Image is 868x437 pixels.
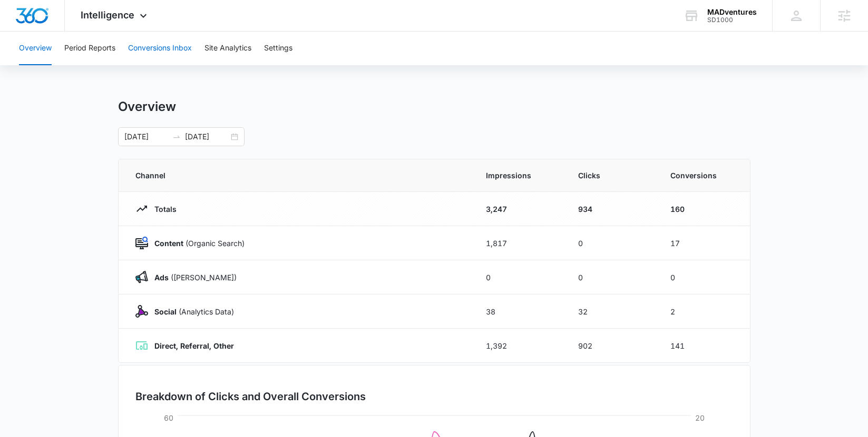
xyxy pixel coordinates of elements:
input: Start date [124,131,168,143]
img: Content [135,237,148,249]
span: Impressions [486,170,553,181]
tspan: 20 [695,413,705,422]
span: to [172,133,181,141]
td: 3,247 [473,192,565,226]
button: Overview [19,32,52,65]
span: Intelligence [81,9,134,21]
td: 32 [565,294,658,329]
strong: Direct, Referral, Other [154,341,234,350]
td: 0 [565,260,658,294]
img: Ads [135,271,148,283]
h1: Overview [118,99,176,115]
td: 38 [473,294,565,329]
p: (Organic Search) [148,238,245,249]
p: Totals [148,204,177,215]
td: 0 [473,260,565,294]
button: Site Analytics [204,32,251,65]
h3: Breakdown of Clicks and Overall Conversions [135,389,366,404]
td: 141 [658,329,750,363]
input: End date [185,131,229,143]
div: account name [707,8,757,16]
strong: Social [154,307,177,316]
button: Period Reports [64,32,115,65]
span: swap-right [172,133,181,141]
button: Settings [264,32,292,65]
div: account id [707,16,757,24]
img: Social [135,305,148,318]
td: 17 [658,226,750,260]
button: Conversions Inbox [128,32,192,65]
span: Clicks [578,170,645,181]
td: 1,817 [473,226,565,260]
p: ([PERSON_NAME]) [148,272,237,283]
p: (Analytics Data) [148,306,234,317]
td: 1,392 [473,329,565,363]
tspan: 60 [164,413,173,422]
td: 902 [565,329,658,363]
td: 2 [658,294,750,329]
strong: Ads [154,273,169,282]
td: 160 [658,192,750,226]
span: Channel [135,170,461,181]
span: Conversions [670,170,733,181]
td: 0 [658,260,750,294]
td: 0 [565,226,658,260]
strong: Content [154,239,183,248]
td: 934 [565,192,658,226]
